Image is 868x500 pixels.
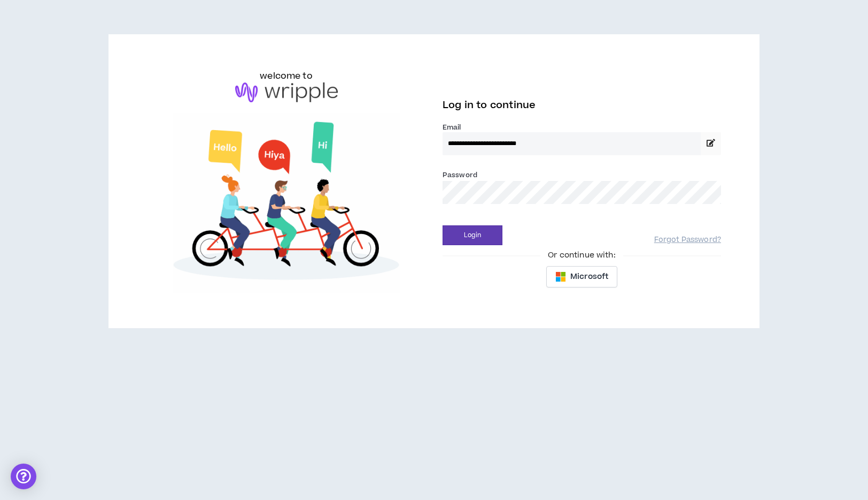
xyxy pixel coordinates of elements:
[11,464,36,489] div: Open Intercom Messenger
[546,266,617,287] button: Microsoft
[443,99,536,112] span: Log in to continue
[540,249,623,261] span: Or continue with:
[654,235,721,245] a: Forgot Password?
[443,123,721,132] label: Email
[260,70,313,82] h6: welcome to
[443,225,502,245] button: Login
[570,271,608,283] span: Microsoft
[235,82,338,103] img: logo-brand.png
[147,113,425,293] img: Welcome to Wripple
[443,170,477,180] label: Password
